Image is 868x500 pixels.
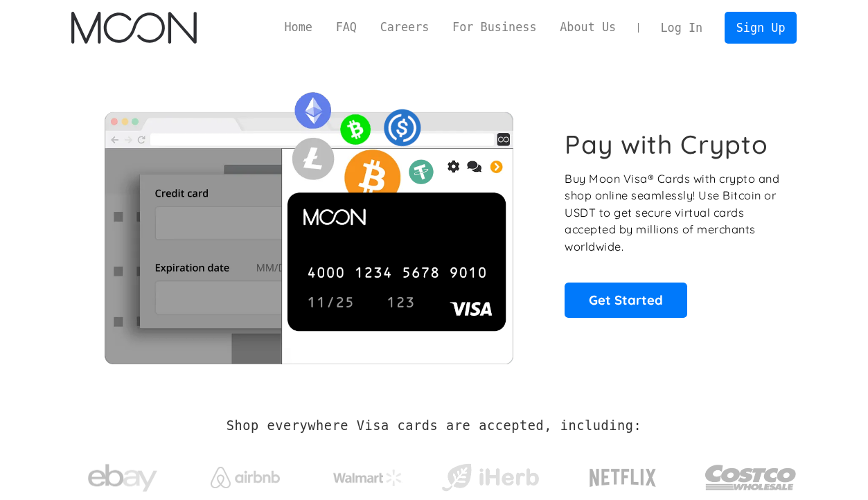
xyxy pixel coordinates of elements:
a: Get Started [565,283,687,317]
p: Buy Moon Visa® Cards with crypto and shop online seamlessly! Use Bitcoin or USDT to get secure vi... [565,170,781,256]
img: Netflix [588,461,657,495]
a: Airbnb [193,453,296,495]
a: Careers [369,19,441,36]
a: Home [273,19,324,36]
img: Moon Logo [71,12,197,44]
a: For Business [441,19,548,36]
a: Sign Up [725,12,797,43]
a: Walmart [316,456,419,493]
img: Airbnb [211,467,280,488]
h2: Shop everywhere Visa cards are accepted, including: [227,418,641,434]
a: Log In [649,12,714,43]
a: About Us [548,19,628,36]
img: Moon Cards let you spend your crypto anywhere Visa is accepted. [71,82,546,364]
img: ebay [88,456,157,500]
a: FAQ [324,19,369,36]
img: iHerb [439,460,542,496]
h1: Pay with Crypto [565,129,768,160]
a: home [71,12,197,44]
img: Walmart [333,470,402,486]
